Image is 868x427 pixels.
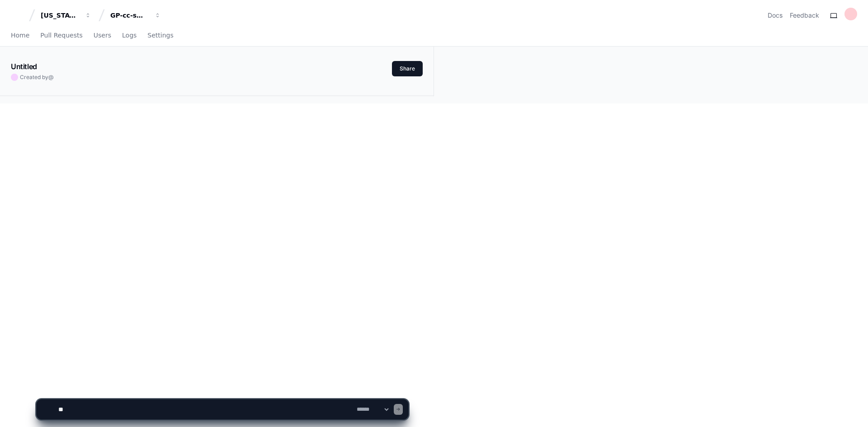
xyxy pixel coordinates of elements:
button: GP-cc-sml-apps [107,7,165,23]
span: @ [48,74,54,80]
span: Home [11,33,29,38]
div: [US_STATE] Pacific [41,11,80,20]
span: Created by [20,74,54,81]
a: Logs [122,25,137,46]
button: [US_STATE] Pacific [37,7,95,23]
div: GP-cc-sml-apps [110,11,149,20]
button: Share [392,61,423,76]
span: Settings [147,33,173,38]
span: Users [94,33,111,38]
span: Pull Requests [40,33,82,38]
a: Settings [147,25,173,46]
button: Feedback [790,11,819,20]
a: Docs [768,11,783,20]
h1: Untitled [11,61,37,72]
a: Users [94,25,111,46]
span: Logs [122,33,137,38]
a: Home [11,25,29,46]
a: Pull Requests [40,25,82,46]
